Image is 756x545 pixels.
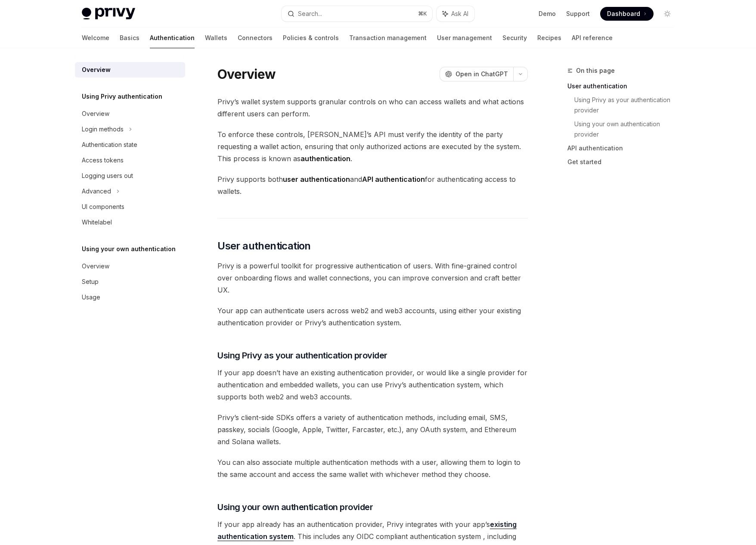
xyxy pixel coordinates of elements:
div: Whitelabel [82,217,112,227]
span: Privy is a powerful toolkit for progressive authentication of users. With fine-grained control ov... [217,260,528,296]
a: Setup [75,274,185,290]
a: API reference [572,28,613,48]
a: Recipes [537,28,561,48]
h5: Using Privy authentication [82,91,162,102]
a: Usage [75,290,185,305]
div: Authentication state [82,140,137,150]
div: Logging users out [82,171,133,181]
a: Security [502,28,527,48]
a: Transaction management [349,28,427,48]
span: Privy supports both and for authenticating access to wallets. [217,173,528,197]
div: Setup [82,277,99,287]
div: Access tokens [82,155,124,165]
span: Open in ChatGPT [455,70,508,78]
a: User management [437,28,492,48]
a: Whitelabel [75,215,185,230]
a: Dashboard [600,7,654,21]
div: Login methods [82,124,124,134]
a: Logging users out [75,168,185,184]
div: UI components [82,202,124,212]
div: Overview [82,109,109,119]
span: ⌘ K [418,10,427,17]
a: Support [566,9,590,18]
a: Using Privy as your authentication provider [574,93,681,117]
a: Using your own authentication provider [574,117,681,141]
a: Wallets [205,28,227,48]
h5: Using your own authentication [82,244,176,254]
button: Open in ChatGPT [440,67,513,81]
strong: API authentication [362,175,425,184]
a: Access tokens [75,153,185,168]
span: User authentication [217,239,311,253]
span: Ask AI [451,9,468,18]
div: Usage [82,292,100,302]
a: Connectors [238,28,273,48]
button: Ask AI [437,6,474,22]
div: Advanced [82,186,111,196]
strong: authentication [301,154,350,163]
strong: user authentication [283,175,350,184]
span: Using Privy as your authentication provider [217,349,387,361]
span: Privy’s wallet system supports granular controls on who can access wallets and what actions diffe... [217,96,528,120]
a: Authentication state [75,137,185,153]
span: If your app doesn’t have an existing authentication provider, or would like a single provider for... [217,367,528,403]
a: UI components [75,199,185,215]
h1: Overview [217,66,276,82]
img: light logo [82,8,135,20]
a: Authentication [150,28,195,48]
button: Toggle dark mode [660,7,674,21]
a: API authentication [567,141,681,155]
span: Dashboard [607,9,640,18]
a: Basics [120,28,139,48]
a: Get started [567,155,681,169]
a: User authentication [567,79,681,93]
a: Overview [75,258,185,274]
div: Overview [82,261,109,271]
a: Welcome [82,28,109,48]
span: Using your own authentication provider [217,501,373,513]
a: Overview [75,106,185,121]
a: Demo [539,9,556,18]
div: Overview [82,65,111,75]
span: Your app can authenticate users across web2 and web3 accounts, using either your existing authent... [217,305,528,329]
div: Search... [298,9,322,19]
span: You can also associate multiple authentication methods with a user, allowing them to login to the... [217,456,528,480]
span: To enforce these controls, [PERSON_NAME]’s API must verify the identity of the party requesting a... [217,128,528,165]
span: On this page [576,65,615,76]
span: Privy’s client-side SDKs offers a variety of authentication methods, including email, SMS, passke... [217,411,528,448]
a: Policies & controls [283,28,339,48]
a: Overview [75,62,185,78]
button: Search...⌘K [282,6,432,22]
